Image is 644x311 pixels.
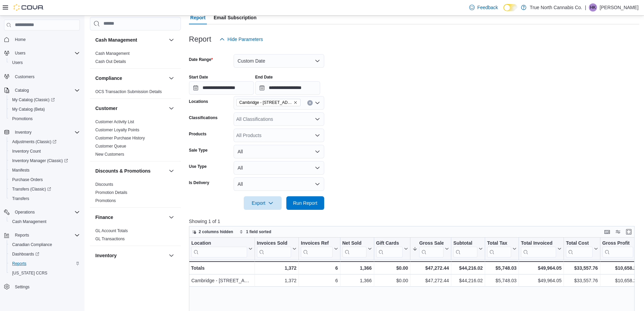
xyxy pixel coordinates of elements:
span: Customer Queue [95,143,126,149]
h3: Cash Management [95,37,137,43]
span: My Catalog (Beta) [12,107,45,112]
span: Inventory Manager (Classic) [12,158,68,163]
a: My Catalog (Classic) [9,96,57,104]
a: Discounts [95,182,113,187]
a: Purchase Orders [9,176,46,184]
button: Reports [1,230,82,240]
span: Email Subscription [214,11,257,24]
span: Users [12,49,80,57]
a: Customer Activity List [95,119,134,124]
div: Gross Sales [419,240,444,258]
span: Dashboards [12,251,39,257]
span: Operations [12,208,80,216]
button: Users [1,48,82,58]
span: Settings [12,283,80,291]
label: Is Delivery [189,180,209,185]
span: Run Report [293,200,317,206]
button: Reports [7,259,82,268]
span: Transfers (Classic) [9,185,80,193]
div: $47,272.44 [412,276,449,285]
a: My Catalog (Classic) [7,95,82,105]
span: Cambridge - [STREET_ADDRESS] [239,99,292,106]
img: Cova [14,4,44,11]
a: GL Transactions [95,237,125,241]
span: Inventory Manager (Classic) [9,157,80,165]
button: Customers [1,71,82,81]
button: Inventory [12,128,34,136]
button: Net Sold [342,240,372,258]
button: Gross Profit [602,240,639,258]
button: Remove Cambridge - 51 Main St from selection in this group [293,101,297,105]
span: Manifests [9,166,80,174]
button: Inventory [167,251,175,260]
span: Export [248,196,278,210]
button: Inventory [1,128,82,137]
a: Canadian Compliance [9,241,55,249]
button: 1 field sorted [237,228,274,236]
span: My Catalog (Beta) [9,105,80,113]
button: Invoices Sold [257,240,296,258]
label: Locations [189,99,208,104]
div: Gift Card Sales [376,240,403,258]
label: Use Type [189,164,207,169]
div: Discounts & Promotions [90,180,181,207]
div: Total Invoiced [521,240,556,247]
span: Inventory [12,128,80,136]
button: Manifests [7,165,82,175]
p: | [585,3,586,12]
span: My Catalog (Classic) [12,97,55,103]
button: 2 columns hidden [189,228,236,236]
h3: Finance [95,214,113,221]
span: Customer Loyalty Points [95,127,139,133]
h3: Discounts & Promotions [95,168,150,174]
span: Home [12,35,80,44]
a: Inventory Count [9,147,44,155]
a: OCS Transaction Submission Details [95,89,162,94]
span: Cash Management [95,51,129,56]
a: Dashboards [9,250,42,258]
p: [PERSON_NAME] [600,3,639,12]
span: Discounts [95,182,113,187]
label: Date Range [189,57,213,62]
button: Finance [95,214,166,221]
div: 1,366 [342,276,372,285]
span: Reports [15,232,29,238]
div: 1,372 [257,264,296,272]
div: Invoices Ref [301,240,332,258]
span: GL Account Totals [95,228,128,234]
a: Inventory Manager (Classic) [7,156,82,165]
button: Purchase Orders [7,175,82,184]
div: Total Tax [487,240,511,247]
button: Open list of options [315,116,320,122]
button: Home [1,35,82,44]
a: Home [12,36,28,44]
button: All [234,177,324,191]
a: Promotions [9,115,35,123]
span: Users [15,50,25,56]
span: Customers [15,74,34,80]
a: Cash Out Details [95,59,126,64]
button: Export [244,196,282,210]
a: Dashboards [7,249,82,259]
div: $5,748.03 [487,264,517,272]
span: Adjustments (Classic) [12,139,56,145]
button: Transfers [7,194,82,203]
span: Promotion Details [95,190,127,195]
input: Press the down key to open a popover containing a calendar. [255,81,320,95]
div: Gross Profit [602,240,633,247]
a: Cash Management [95,51,129,56]
span: Customer Activity List [95,119,134,125]
span: Promotions [12,116,33,121]
button: Discounts & Promotions [95,168,166,174]
span: Inventory Count [9,147,80,155]
button: Compliance [95,75,166,82]
label: Products [189,131,207,137]
div: 1,372 [257,276,296,285]
p: True North Cannabis Co. [530,3,582,12]
a: Settings [12,283,32,291]
span: Transfers [12,196,29,201]
button: Cash Management [95,37,166,43]
a: [US_STATE] CCRS [9,269,50,277]
button: Operations [1,207,82,217]
button: Cash Management [167,36,175,44]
